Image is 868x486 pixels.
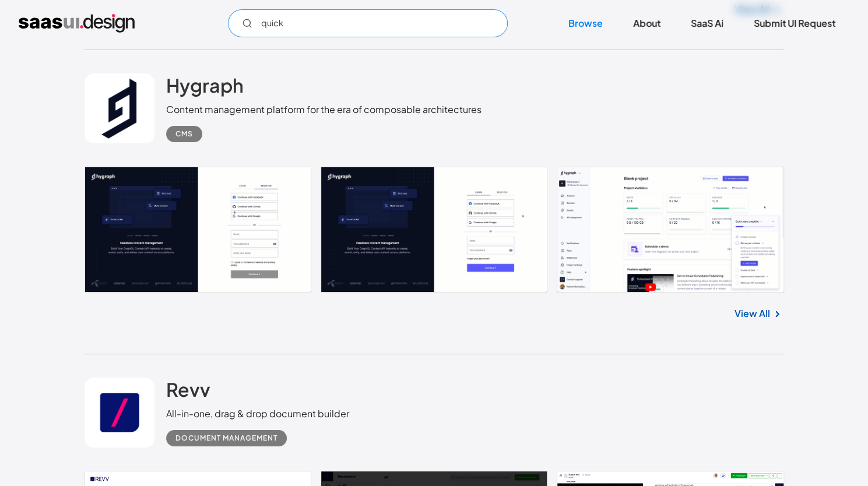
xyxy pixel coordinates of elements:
a: About [619,10,674,36]
div: CMS [175,127,193,141]
input: Search UI designs you're looking for... [228,9,508,37]
a: Hygraph [166,73,244,103]
a: home [19,14,135,33]
a: Revv [166,378,210,407]
a: Browse [554,10,617,36]
a: SaaS Ai [677,10,737,36]
div: All-in-one, drag & drop document builder [166,407,349,421]
h2: Hygraph [166,73,244,97]
a: Submit UI Request [740,10,849,36]
h2: Revv [166,378,210,401]
div: Document Management [175,431,277,445]
a: View All [735,307,770,321]
div: Content management platform for the era of composable architectures [166,103,482,117]
form: Email Form [228,9,508,37]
